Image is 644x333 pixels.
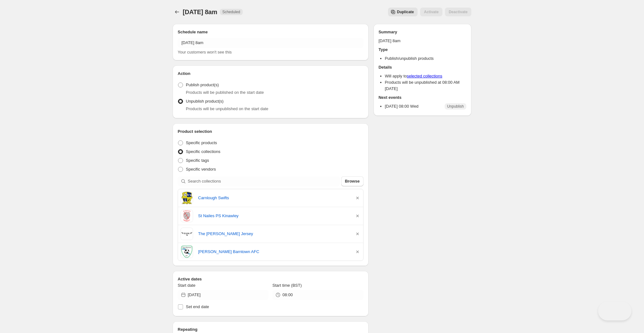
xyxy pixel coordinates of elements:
span: Publish product(s) [186,82,219,87]
span: Unpublish product(s) [186,99,224,104]
h2: Schedule name [178,29,364,35]
span: Unpublish [447,104,464,109]
span: Your customers won't see this [178,50,232,54]
h2: Active dates [178,276,364,282]
button: Secondary action label [388,8,418,16]
span: Specific tags [186,158,209,163]
li: Will apply to [385,73,466,79]
button: Schedules [173,8,181,16]
h2: Summary [379,29,466,35]
h2: Repeating [178,326,364,333]
h2: Next events [379,94,466,101]
h2: Type [379,47,466,53]
input: Search collections [188,176,340,186]
span: Set end date [186,304,209,309]
p: [DATE] 08:00 Wed [385,103,419,110]
span: Specific collections [186,149,220,154]
span: [DATE] 8am [183,8,217,15]
span: Browse [345,178,360,184]
span: Products will be unpublished on the start date [186,106,268,111]
span: Duplicate [397,9,414,14]
span: Scheduled [222,9,240,14]
span: Start date [178,283,195,288]
span: Start time (BST) [272,283,302,288]
span: Products will be published on the start date [186,90,264,95]
iframe: Help Scout Beacon - Messages and Notifications [534,208,635,302]
button: Browse [341,176,364,186]
li: Publish/unpublish products [385,55,466,62]
a: selected collections [407,74,442,78]
span: Specific vendors [186,167,216,172]
a: The [PERSON_NAME] Jersey [198,231,349,237]
li: Products will be unpublished at 08:00 AM [DATE] [385,79,466,92]
p: [DATE] 8am [379,38,466,44]
a: Carnlough Swifts [198,195,349,201]
span: Specific products [186,140,217,145]
h2: Product selection [178,128,364,135]
a: [PERSON_NAME] Barntown AFC [198,249,349,255]
h2: Action [178,71,364,77]
a: St Nailes PS Kinawley [198,213,349,219]
h2: Details [379,64,466,71]
iframe: Help Scout Beacon - Open [598,302,631,320]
